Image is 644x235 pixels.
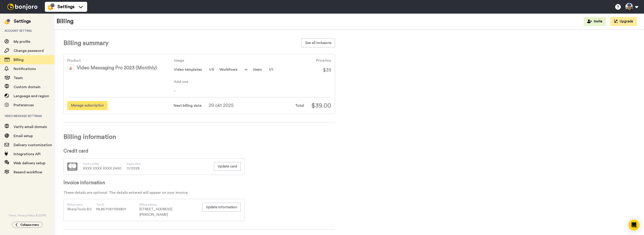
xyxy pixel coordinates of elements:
[302,39,335,47] button: See all inclusions
[83,166,121,171] span: XXXX XXXX XXXX 2450
[14,143,52,147] span: Delivery customization
[14,94,49,98] span: Language and region
[269,67,273,72] span: 1/1
[5,4,39,10] img: bj-logo-header-white.svg
[14,161,45,165] span: Web delivery setup
[58,4,74,10] span: Settings
[629,220,639,230] div: Open Intercom Messenger
[48,3,55,10] img: settings-colored.svg
[174,58,273,63] span: Usage
[67,206,92,212] span: SharpTools B.V.
[14,170,42,174] span: Resend workflow
[316,58,331,63] span: Price/mo
[219,67,237,72] span: Workflows
[67,203,92,206] span: Billing name
[14,76,23,80] span: Team
[202,203,241,212] button: Update information
[14,18,31,24] div: Settings
[245,67,248,72] span: ∞
[174,67,202,72] span: Video templates
[174,103,202,108] span: Next billing date
[253,67,262,72] span: Users
[14,40,30,44] span: My profile
[214,162,241,171] button: Update card
[67,58,172,63] span: Product
[174,88,331,94] span: -
[584,17,606,26] button: Invite
[20,223,39,227] span: Collapse menu
[67,65,172,71] div: Video Messaging Pro 2023 (Monthly)
[14,85,41,89] span: Custom domain
[295,103,304,108] span: Total
[209,102,234,109] span: 29 okt 2025
[67,101,108,110] button: Manage subscription
[127,166,141,171] span: 11/2028
[610,17,637,26] button: Upgrade
[209,67,214,72] span: 1/5
[14,103,34,107] span: Preferences
[139,203,197,206] span: Billing address
[63,131,335,143] span: Billing information
[127,162,141,166] span: Expiry date
[14,152,41,156] span: Integrations API
[63,179,245,186] span: Invoice information
[139,206,197,217] span: [STREET_ADDRESS][PERSON_NAME]
[12,222,43,228] button: Collapse menu
[14,49,44,53] span: Change password
[96,206,126,212] span: NL867087596B01
[14,134,33,138] span: Email setup
[311,101,331,110] span: $39.00
[63,148,245,155] span: Credit card
[174,79,331,85] span: Add-ons
[83,162,121,166] span: Card number
[96,203,126,206] span: Tax ID
[67,65,74,71] img: vm-color.svg
[14,67,36,71] span: Notifications
[63,39,109,48] span: Billing summary
[5,19,10,24] img: settings-colored.svg
[202,203,241,217] a: Update information
[323,67,331,74] span: $39
[63,190,245,195] div: These details are optional. The details entered will appear on your invoice.
[14,125,47,129] span: Verify email domain
[57,18,74,25] h1: Billing
[14,58,24,62] span: Billing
